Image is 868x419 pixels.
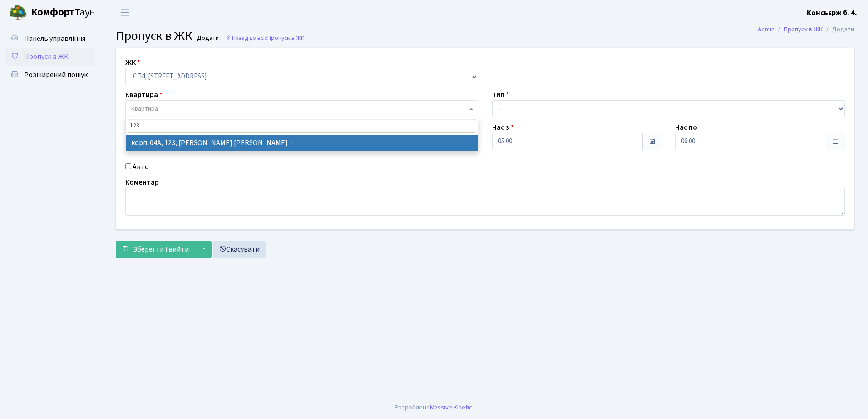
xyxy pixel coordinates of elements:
[430,403,472,412] a: Massive Kinetic
[116,241,195,258] button: Зберегти і вийти
[131,104,158,113] span: Квартира
[24,70,88,80] span: Розширений пошук
[675,122,697,133] label: Час по
[24,34,85,44] span: Панель управління
[5,48,95,66] a: Пропуск в ЖК
[195,34,222,42] small: Додати .
[226,34,305,42] a: Назад до всіхПропуск в ЖК
[823,24,854,34] li: Додати
[807,7,857,18] a: Консьєрж б. 4.
[125,177,159,188] label: Коментар
[492,89,509,100] label: Тип
[9,4,27,22] img: logo.png
[744,20,868,39] nav: breadcrumb
[133,161,149,172] label: Авто
[133,244,189,254] span: Зберегти і вийти
[758,24,774,34] a: Admin
[213,241,266,258] a: Скасувати
[784,24,823,34] a: Пропуск в ЖК
[125,57,140,68] label: ЖК
[116,27,192,45] span: Пропуск в ЖК
[492,122,514,133] label: Час з
[113,5,136,20] button: Переключити навігацію
[24,52,69,62] span: Пропуск в ЖК
[5,29,95,48] a: Панель управління
[5,66,95,84] a: Розширений пошук
[267,34,305,42] span: Пропуск в ЖК
[395,403,473,413] div: Розроблено .
[126,135,478,151] li: корп. 04А, 123, [PERSON_NAME] [PERSON_NAME]
[31,5,95,20] span: Таун
[31,5,74,19] b: Комфорт
[125,89,163,100] label: Квартира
